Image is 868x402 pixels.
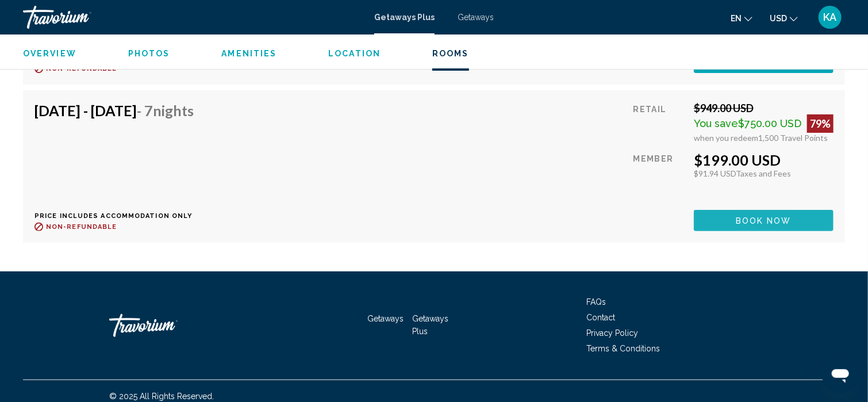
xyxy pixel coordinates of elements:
span: Photos [128,49,170,58]
div: $91.94 USD [694,169,834,178]
button: Location [328,48,381,59]
iframe: Кнопка запуска окна обмена сообщениями [822,356,859,393]
div: $199.00 USD [694,151,834,169]
span: $750.00 USD [738,117,801,129]
span: when you redeem [694,133,758,143]
button: Overview [23,48,76,59]
a: Contact [586,313,615,322]
a: Getaways Plus [413,314,449,336]
span: © 2025 All Rights Reserved. [109,392,214,401]
span: Rooms [432,49,469,58]
div: Retail [633,102,685,143]
a: Privacy Policy [586,328,638,338]
div: $949.00 USD [694,102,834,114]
a: FAQs [586,297,606,307]
p: Price includes accommodation only [34,212,202,220]
span: Book now [736,216,792,225]
a: Getaways [367,314,404,323]
button: User Menu [815,5,845,29]
span: en [731,14,742,23]
h4: [DATE] - [DATE] [34,102,194,119]
button: Photos [128,48,170,59]
button: Book now [694,210,834,231]
span: Location [328,49,381,58]
span: Amenities [221,49,276,58]
button: Change language [731,10,752,26]
div: 79% [807,114,834,133]
a: Travorium [109,308,224,343]
span: KA [824,12,837,23]
span: Overview [23,49,76,58]
a: Terms & Conditions [586,344,660,353]
span: USD [770,14,787,23]
span: 1,500 Travel Points [758,133,828,143]
button: Amenities [221,48,276,59]
span: - 7 [137,102,194,119]
a: Travorium [23,6,363,29]
span: You save [694,117,738,129]
button: Rooms [432,48,469,59]
button: Change currency [770,10,798,26]
a: Getaways Plus [374,13,435,22]
a: Getaways [458,13,494,22]
span: Nights [153,102,194,119]
div: Member [633,151,685,201]
span: Taxes and Fees [736,169,791,178]
span: Non-refundable [46,223,117,231]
